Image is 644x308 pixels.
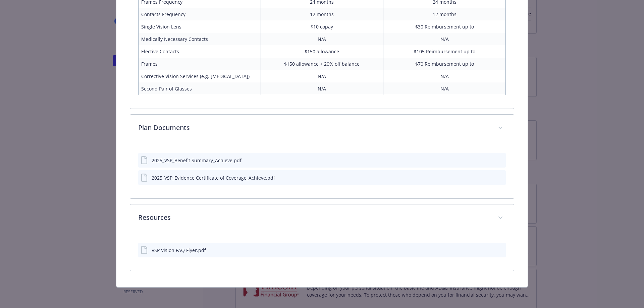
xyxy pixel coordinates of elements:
[383,82,506,95] td: N/A
[496,157,503,164] button: preview file
[138,45,261,58] td: Elective Contacts
[261,8,383,20] td: 12 months
[130,142,514,198] div: Plan Documents
[138,70,261,82] td: Corrective Vision Services (e.g. [MEDICAL_DATA])
[138,82,261,95] td: Second Pair of Glasses
[138,8,261,20] td: Contacts Frequency
[383,70,506,82] td: N/A
[261,20,383,33] td: $10 copay
[383,8,506,20] td: 12 months
[383,20,506,33] td: $30 Reimbursement up to
[261,58,383,70] td: $150 allowance + 20% off balance
[152,247,206,254] div: VSP Vision FAQ Flyer.pdf
[261,45,383,58] td: $150 allowance
[138,33,261,45] td: Medically Necessary Contacts
[485,157,490,164] button: download file
[152,174,275,181] div: 2025_VSP_Evidence Certificate of Coverage_Achieve.pdf
[152,157,241,164] div: 2025_VSP_Benefit Summary_Achieve.pdf
[138,212,490,223] p: Resources
[486,247,492,254] button: download file
[497,247,503,254] button: preview file
[138,123,490,133] p: Plan Documents
[383,33,506,45] td: N/A
[497,174,503,181] button: preview file
[130,204,514,232] div: Resources
[261,33,383,45] td: N/A
[486,174,492,181] button: download file
[383,58,506,70] td: $70 Reimbursement up to
[138,58,261,70] td: Frames
[130,232,514,271] div: Resources
[261,82,383,95] td: N/A
[383,45,506,58] td: $105 Reimbursement up to
[130,115,514,142] div: Plan Documents
[138,20,261,33] td: Single Vision Lens
[261,70,383,82] td: N/A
